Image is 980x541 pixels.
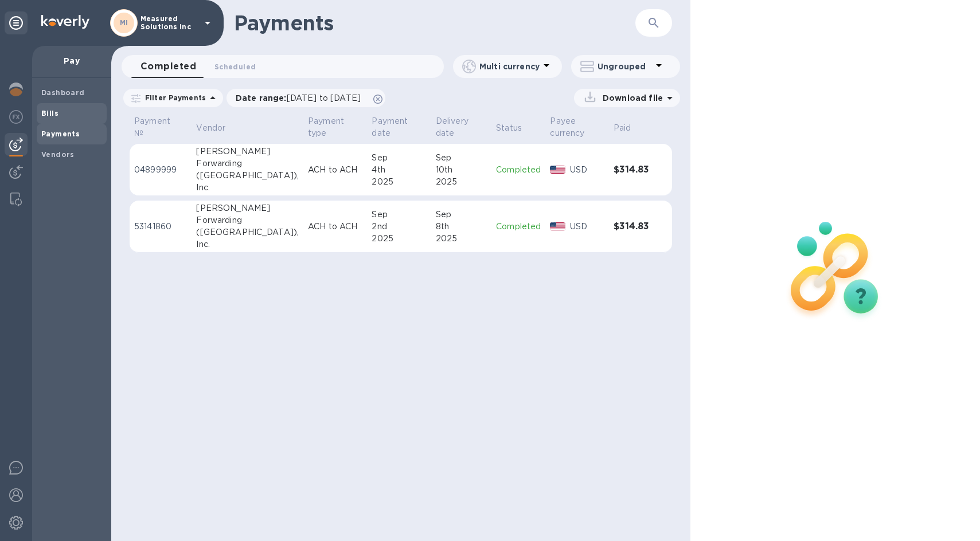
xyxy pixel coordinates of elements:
[120,18,128,27] b: MI
[496,221,541,233] p: Completed
[287,93,361,103] span: [DATE] to [DATE]
[308,115,348,139] p: Payment type
[372,152,426,164] div: Sep
[308,115,362,139] span: Payment type
[436,152,487,164] div: Sep
[614,164,649,175] h3: $314.83
[140,15,198,31] p: Measured Solutions Inc
[372,176,426,188] div: 2025
[436,115,472,139] p: Delivery date
[41,109,58,117] b: Bills
[436,221,487,233] div: 8th
[436,176,487,188] div: 2025
[372,115,426,139] span: Payment date
[372,164,426,176] div: 4th
[196,146,299,158] div: [PERSON_NAME]
[196,214,299,226] div: Forwarding
[570,221,604,233] p: USD
[140,93,206,103] p: Filter Payments
[5,11,28,34] div: Unpin categories
[308,221,362,233] p: ACH to ACH
[550,115,604,139] span: Payee currency
[41,130,80,138] b: Payments
[140,58,196,75] span: Completed
[41,150,75,159] b: Vendors
[598,92,663,104] p: Download file
[196,182,299,194] div: Inc.
[196,238,299,250] div: Inc.
[134,115,187,139] span: Payment №
[236,92,366,104] p: Date range :
[196,122,225,134] p: Vendor
[598,61,652,72] p: Ungrouped
[496,122,522,134] p: Status
[372,221,426,233] div: 2nd
[570,164,604,176] p: USD
[496,164,541,176] p: Completed
[214,61,256,73] span: Scheduled
[479,61,540,72] p: Multi currency
[372,209,426,221] div: Sep
[41,88,85,97] b: Dashboard
[234,11,635,35] h1: Payments
[550,222,565,230] img: USD
[308,164,362,176] p: ACH to ACH
[550,166,565,174] img: USD
[372,115,411,139] p: Payment date
[614,221,649,232] h3: $314.83
[436,209,487,221] div: Sep
[496,122,537,134] span: Status
[436,164,487,176] div: 10th
[9,110,23,124] img: Foreign exchange
[550,115,589,139] p: Payee currency
[372,233,426,245] div: 2025
[41,55,102,66] p: Pay
[196,202,299,214] div: [PERSON_NAME]
[134,115,172,139] p: Payment №
[227,89,385,107] div: Date range:[DATE] to [DATE]
[436,233,487,245] div: 2025
[41,15,89,29] img: Logo
[614,122,646,134] span: Paid
[614,122,631,134] p: Paid
[134,221,187,233] p: 53141860
[436,115,487,139] span: Delivery date
[196,226,299,238] div: ([GEOGRAPHIC_DATA]),
[134,164,187,176] p: 04899999
[196,122,240,134] span: Vendor
[196,170,299,182] div: ([GEOGRAPHIC_DATA]),
[196,158,299,170] div: Forwarding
